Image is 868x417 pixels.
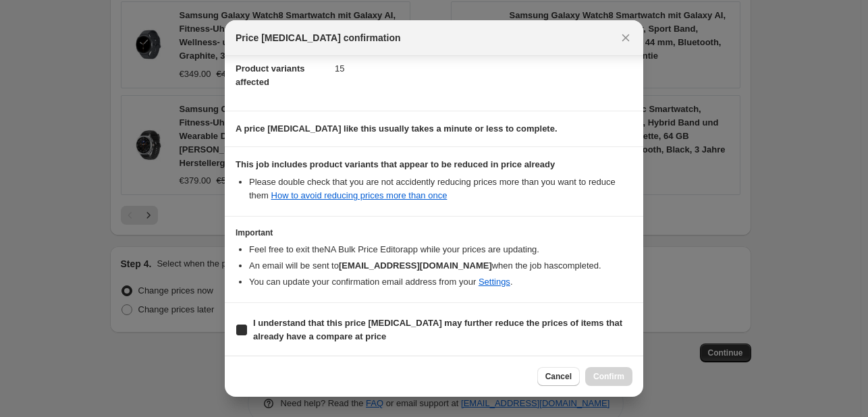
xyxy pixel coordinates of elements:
li: An email will be sent to when the job has completed . [249,259,632,273]
h3: Important [236,227,632,238]
a: How to avoid reducing prices more than once [271,190,447,200]
b: This job includes product variants that appear to be reduced in price already [236,159,555,169]
b: I understand that this price [MEDICAL_DATA] may further reduce the prices of items that already h... [253,318,622,341]
a: Settings [479,277,510,287]
li: Feel free to exit the NA Bulk Price Editor app while your prices are updating. [249,243,632,256]
button: Close [616,28,635,47]
b: A price [MEDICAL_DATA] like this usually takes a minute or less to complete. [236,123,558,134]
b: [EMAIL_ADDRESS][DOMAIN_NAME] [339,260,492,271]
li: You can update your confirmation email address from your . [249,275,632,289]
button: Cancel [537,367,580,386]
span: Price [MEDICAL_DATA] confirmation [236,31,401,45]
li: Please double check that you are not accidently reducing prices more than you want to reduce them [249,175,632,202]
span: Product variants affected [236,63,305,87]
span: Cancel [545,371,572,382]
dd: 15 [335,51,632,86]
